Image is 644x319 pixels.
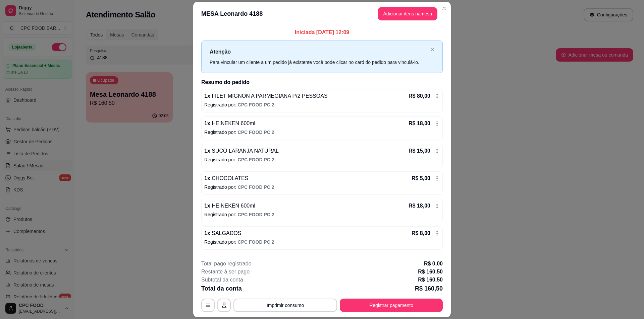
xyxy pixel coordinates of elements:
[424,260,443,268] p: R$ 0,00
[412,174,430,182] p: R$ 5,00
[340,299,443,312] button: Registrar pagamento
[204,156,440,163] p: Registrado por:
[204,229,241,237] p: 1 x
[204,211,440,218] p: Registrado por:
[412,229,430,237] p: R$ 8,00
[193,2,451,26] header: MESA Leonardo 4188
[418,268,443,276] p: R$ 160,50
[238,130,274,135] span: CPC FOOD PC 2
[430,48,434,52] button: close
[238,184,274,190] span: CPC FOOD PC 2
[204,174,248,182] p: 1 x
[210,203,255,209] span: HEINEKEN 600ml
[210,148,279,154] span: SUCO LARANJA NATURAL
[201,284,242,293] p: Total da conta
[204,239,440,245] p: Registrado por:
[204,184,440,190] p: Registrado por:
[210,121,255,126] span: HEINEKEN 600ml
[409,147,430,155] p: R$ 15,00
[439,3,449,14] button: Close
[233,299,337,312] button: Imprimir consumo
[204,147,279,155] p: 1 x
[201,78,443,86] h2: Resumo do pedido
[238,239,274,245] span: CPC FOOD PC 2
[204,92,328,100] p: 1 x
[409,202,430,210] p: R$ 18,00
[210,175,249,181] span: CHOCOLATES
[409,119,430,128] p: R$ 18,00
[418,276,443,284] p: R$ 160,50
[201,28,443,36] p: Iniciada [DATE] 12:09
[238,157,274,162] span: CPC FOOD PC 2
[415,284,443,293] p: R$ 160,50
[238,102,274,107] span: CPC FOOD PC 2
[238,212,274,217] span: CPC FOOD PC 2
[210,48,428,56] p: Atenção
[204,129,440,136] p: Registrado por:
[210,93,328,99] span: FILET MIGNON A PARMEGIANA P/2 PESSOAS
[201,260,251,268] p: Total pago registrado
[201,276,243,284] p: Subtotal da conta
[378,7,437,20] button: Adicionar itens namesa
[210,59,428,66] div: Para vincular um cliente a um pedido já existente você pode clicar no card do pedido para vinculá...
[201,268,250,276] p: Restante à ser pago
[409,92,430,100] p: R$ 80,00
[204,119,255,128] p: 1 x
[204,202,255,210] p: 1 x
[210,230,241,236] span: SALGADOS
[204,101,440,108] p: Registrado por:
